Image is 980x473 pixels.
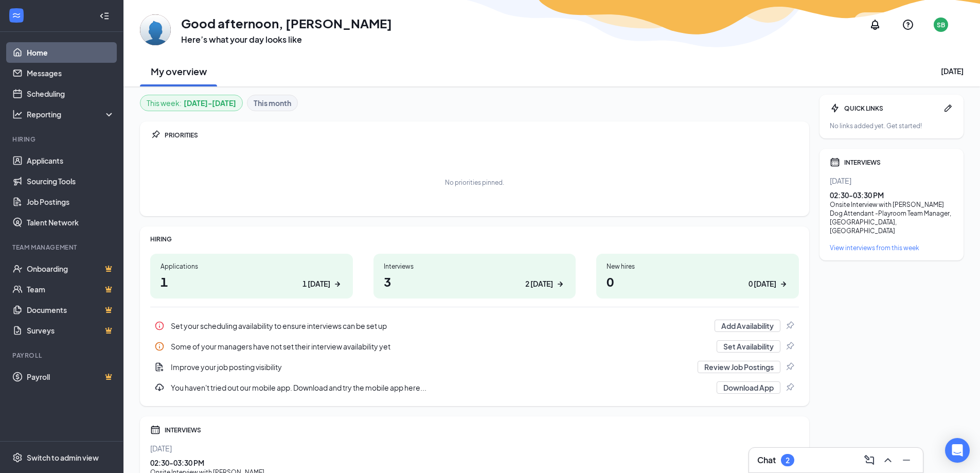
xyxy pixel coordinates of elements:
[171,341,710,352] div: Some of your managers have not set their interview availability yet
[830,209,953,235] div: Dog Attendant -Playroom Team Manager , [GEOGRAPHIC_DATA], [GEOGRAPHIC_DATA]
[882,454,894,466] svg: ChevronUp
[27,42,115,63] a: Home
[154,382,165,393] svg: Download
[254,97,291,109] b: This month
[830,190,953,200] div: 02:30 - 03:30 PM
[384,262,566,271] div: Interviews
[150,336,799,357] a: InfoSome of your managers have not set their interview availability yetSet AvailabilityPin
[150,235,799,243] div: HIRING
[607,273,789,290] h1: 0
[937,21,945,29] div: SB
[898,452,915,468] button: Minimize
[555,279,565,289] svg: ArrowRight
[150,458,799,468] div: 02:30 - 03:30 PM
[830,243,953,252] a: View interviews from this week
[785,382,795,393] svg: Pin
[445,178,504,187] div: No priorities pinned.
[785,341,795,352] svg: Pin
[165,426,799,434] div: INTERVIEWS
[181,34,392,45] h3: Here’s what your day looks like
[150,443,799,453] div: [DATE]
[844,104,939,113] div: QUICK LINKS
[27,366,115,387] a: PayrollCrown
[698,361,780,373] button: Review Job Postings
[943,103,953,113] svg: Pen
[154,341,165,352] svg: Info
[757,454,776,466] h3: Chat
[332,279,343,289] svg: ArrowRight
[830,176,953,186] div: [DATE]
[151,65,207,78] h2: My overview
[12,452,23,463] svg: Settings
[863,454,876,466] svg: ComposeMessage
[945,438,970,463] div: Open Intercom Messenger
[844,158,953,167] div: INTERVIEWS
[27,258,115,279] a: OnboardingCrown
[150,377,799,398] div: You haven't tried out our mobile app. Download and try the mobile app here...
[150,316,799,336] a: InfoSet your scheduling availability to ensure interviews can be set upAdd AvailabilityPin
[150,425,161,435] svg: Calendar
[171,382,710,393] div: You haven't tried out our mobile app. Download and try the mobile app here...
[150,336,799,357] div: Some of your managers have not set their interview availability yet
[373,254,576,299] a: Interviews32 [DATE]ArrowRight
[715,320,780,332] button: Add Availability
[150,130,161,140] svg: Pin
[27,150,115,171] a: Applicants
[717,340,780,353] button: Set Availability
[27,300,115,320] a: DocumentsCrown
[786,456,790,465] div: 2
[717,381,780,394] button: Download App
[99,11,110,21] svg: Collapse
[181,14,392,32] h1: Good afternoon, [PERSON_NAME]
[154,321,165,331] svg: Info
[861,452,878,468] button: ComposeMessage
[171,321,708,331] div: Set your scheduling availability to ensure interviews can be set up
[785,362,795,372] svg: Pin
[27,320,115,341] a: SurveysCrown
[161,273,343,290] h1: 1
[785,321,795,331] svg: Pin
[12,135,113,144] div: Hiring
[900,454,913,466] svg: Minimize
[150,316,799,336] div: Set your scheduling availability to ensure interviews can be set up
[27,171,115,191] a: Sourcing Tools
[11,10,22,21] svg: WorkstreamLogo
[140,14,171,45] img: Samantha Barker
[165,131,799,139] div: PRIORITIES
[302,278,330,289] div: 1 [DATE]
[880,452,896,468] button: ChevronUp
[749,278,776,289] div: 0 [DATE]
[384,273,566,290] h1: 3
[12,243,113,252] div: Team Management
[184,97,236,109] b: [DATE] - [DATE]
[941,66,964,76] div: [DATE]
[830,103,840,113] svg: Bolt
[902,19,914,31] svg: QuestionInfo
[607,262,789,271] div: New hires
[171,362,691,372] div: Improve your job posting visibility
[27,63,115,83] a: Messages
[150,357,799,377] div: Improve your job posting visibility
[27,83,115,104] a: Scheduling
[27,279,115,300] a: TeamCrown
[147,97,236,109] div: This week :
[830,200,953,209] div: Onsite Interview with [PERSON_NAME]
[27,212,115,233] a: Talent Network
[596,254,799,299] a: New hires00 [DATE]ArrowRight
[869,19,881,31] svg: Notifications
[12,109,23,119] svg: Analysis
[150,377,799,398] a: DownloadYou haven't tried out our mobile app. Download and try the mobile app here...Download AppPin
[161,262,343,271] div: Applications
[150,357,799,377] a: DocumentAddImprove your job posting visibilityReview Job PostingsPin
[27,191,115,212] a: Job Postings
[27,452,99,463] div: Switch to admin view
[830,121,953,130] div: No links added yet. Get started!
[27,109,115,119] div: Reporting
[830,157,840,167] svg: Calendar
[154,362,165,372] svg: DocumentAdd
[778,279,789,289] svg: ArrowRight
[12,351,113,360] div: Payroll
[150,254,353,299] a: Applications11 [DATE]ArrowRight
[525,278,553,289] div: 2 [DATE]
